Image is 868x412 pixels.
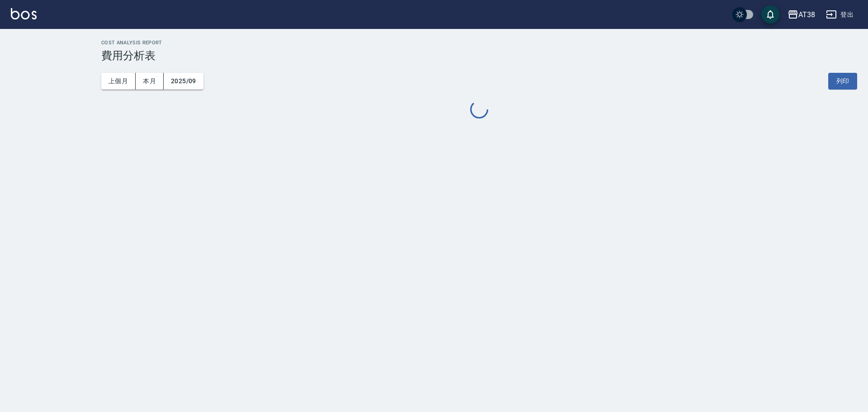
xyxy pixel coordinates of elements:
[164,73,203,90] button: 2025/09
[784,5,819,24] button: AT38
[828,73,857,90] button: 列印
[761,5,779,24] button: save
[101,40,857,46] h2: Cost analysis Report
[136,73,164,90] button: 本月
[822,6,857,23] button: 登出
[101,49,857,62] h3: 費用分析表
[101,73,136,90] button: 上個月
[798,9,815,20] div: AT38
[11,8,37,19] img: Logo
